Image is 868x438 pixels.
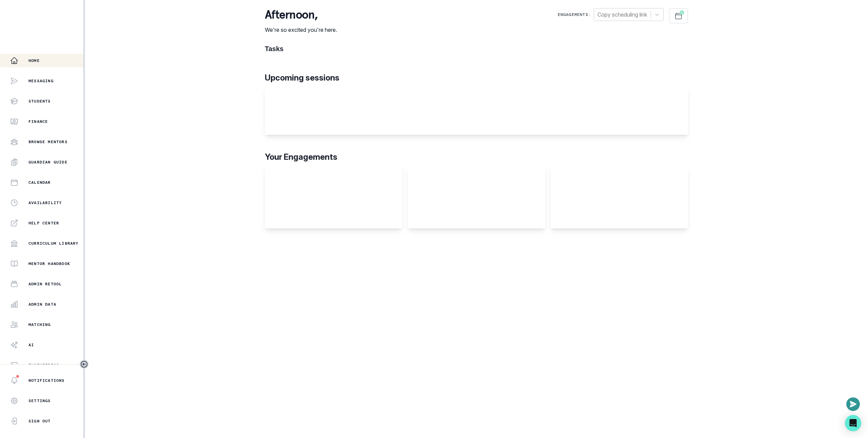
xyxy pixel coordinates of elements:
[28,342,34,348] p: AI
[28,363,59,368] p: Engineering
[28,398,51,403] p: Settings
[28,418,51,424] p: Sign Out
[28,281,62,287] p: Admin Retool
[28,139,67,145] p: Browse Mentors
[28,159,67,165] p: Guardian Guide
[28,220,59,226] p: Help Center
[28,58,40,63] p: Home
[265,72,688,84] p: Upcoming sessions
[28,322,51,327] p: Matching
[669,8,688,23] button: Schedule Sessions
[265,151,688,163] p: Your Engagements
[265,26,337,34] p: We're so excited you're here.
[845,415,861,431] div: Open Intercom Messenger
[265,45,688,53] h1: Tasks
[28,241,79,246] p: Curriculum Library
[28,119,48,124] p: Finance
[28,378,65,383] p: Notifications
[265,8,337,22] p: afternoon ,
[28,78,54,84] p: Messaging
[28,200,62,205] p: Availability
[28,180,51,185] p: Calendar
[558,12,591,17] p: Engagements:
[846,397,860,411] button: Open or close messaging widget
[28,98,51,104] p: Students
[28,302,56,307] p: Admin Data
[28,261,70,266] p: Mentor Handbook
[80,360,88,369] button: Toggle sidebar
